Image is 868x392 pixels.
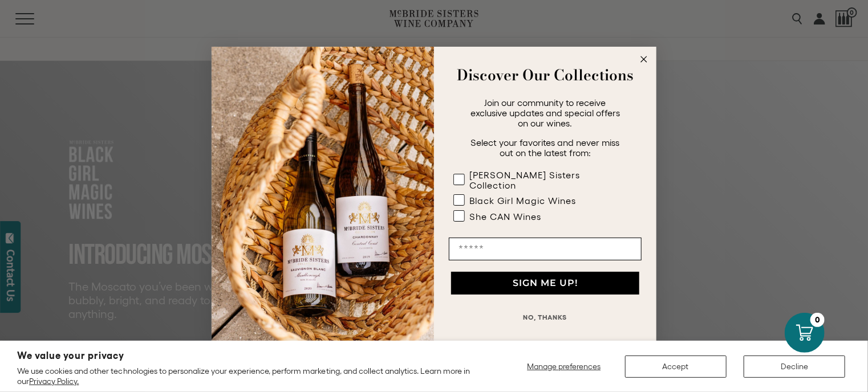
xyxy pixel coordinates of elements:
[469,170,619,190] div: [PERSON_NAME] Sisters Collection
[527,362,601,371] span: Manage preferences
[744,356,845,378] button: Decline
[449,238,642,260] input: Email
[451,272,639,295] button: SIGN ME UP!
[625,356,727,378] button: Accept
[457,64,634,86] strong: Discover Our Collections
[212,47,434,346] img: 42653730-7e35-4af7-a99d-12bf478283cf.jpeg
[520,356,608,378] button: Manage preferences
[29,377,79,386] a: Privacy Policy.
[637,52,651,66] button: Close dialog
[470,97,620,128] span: Join our community to receive exclusive updates and special offers on our wines.
[17,366,478,386] p: We use cookies and other technologies to personalize your experience, perform marketing, and coll...
[471,137,620,158] span: Select your favorites and never miss out on the latest from:
[469,211,541,222] div: She CAN Wines
[17,351,478,361] h2: We value your privacy
[449,306,642,329] button: NO, THANKS
[810,313,825,327] div: 0
[469,195,576,206] div: Black Girl Magic Wines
